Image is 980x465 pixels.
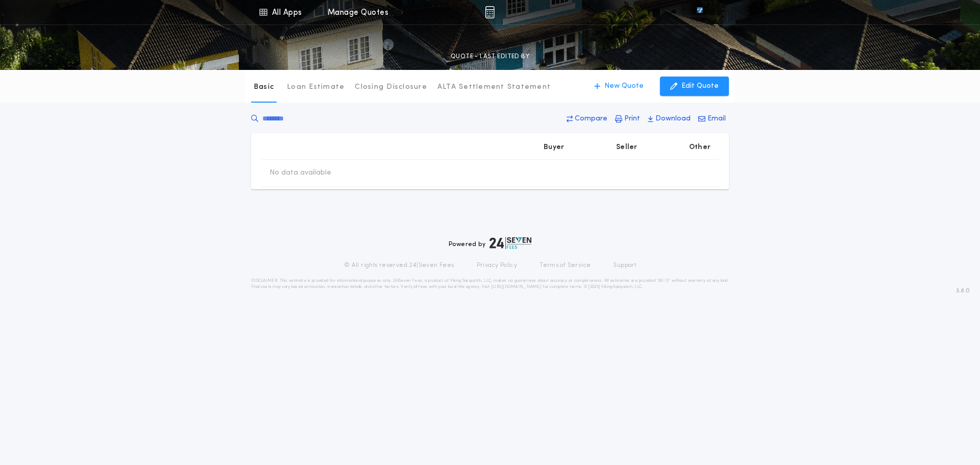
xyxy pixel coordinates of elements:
[491,285,542,289] a: [URL][DOMAIN_NAME]
[261,160,339,186] td: No data available
[956,286,970,296] span: 3.8.0
[287,82,345,92] p: Loan Estimate
[695,110,729,128] button: Email
[355,82,427,92] p: Closing Disclosure
[485,6,495,18] img: img
[707,114,726,124] p: Email
[613,261,636,270] a: Support
[254,82,274,92] p: Basic
[449,237,531,249] div: Powered by
[681,81,719,91] p: Edit Quote
[584,77,654,96] button: New Quote
[451,52,529,62] p: QUOTE - LAST EDITED BY
[689,142,710,153] p: Other
[344,261,454,270] p: © All rights reserved. 24|Seven Fees
[563,110,610,128] button: Compare
[624,114,640,124] p: Print
[575,114,607,124] p: Compare
[489,237,531,249] img: logo
[477,261,518,270] a: Privacy Policy
[251,278,729,290] p: DISCLAIMER: This estimate is provided for informational purposes only. 24|Seven Fees, a product o...
[544,142,564,153] p: Buyer
[612,110,643,128] button: Print
[604,81,644,91] p: New Quote
[540,261,591,270] a: Terms of Service
[616,142,638,153] p: Seller
[660,77,729,96] button: Edit Quote
[645,110,694,128] button: Download
[437,82,551,92] p: ALTA Settlement Statement
[655,114,691,124] p: Download
[678,7,721,17] img: vs-icon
